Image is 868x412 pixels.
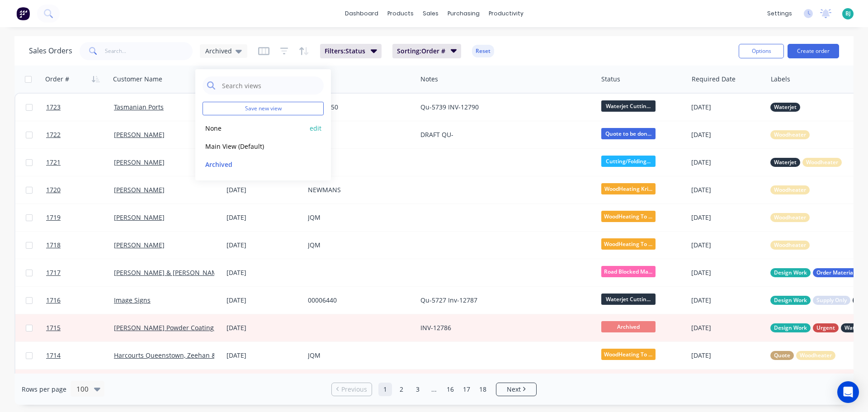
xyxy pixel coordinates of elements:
span: 1718 [46,241,61,250]
a: 1716 [46,287,114,314]
span: Waterjet Cuttin... [601,100,656,112]
a: [PERSON_NAME] [114,241,165,249]
span: 1716 [46,296,61,305]
div: [DATE] [226,241,301,250]
span: Design Work [774,296,807,305]
a: 1722 [46,121,114,148]
div: [DATE] [691,158,763,167]
div: [DATE] [691,103,763,112]
div: [DATE] [691,185,763,194]
a: Page 2 [395,383,408,396]
a: 1719 [46,204,114,231]
div: products [383,7,418,20]
button: edit [310,123,321,133]
button: Options [739,44,784,58]
div: JQM [308,213,408,222]
span: WoodHeating To ... [601,211,656,222]
span: Woodheater [800,351,832,360]
a: 1720 [46,176,114,204]
span: Woodheater [774,213,806,222]
button: Save new view [203,102,324,115]
a: 1718 [46,232,114,259]
span: WoodHeating To ... [601,349,656,360]
a: 1713 [46,369,114,397]
div: productivity [484,7,528,20]
div: Customer Name [113,75,162,84]
a: Page 1 is your current page [378,383,392,396]
span: 1723 [46,103,61,112]
div: settings [763,7,797,20]
div: Order # [45,75,69,84]
a: [PERSON_NAME] [114,130,165,139]
a: Next page [496,385,536,394]
div: Open Intercom Messenger [837,381,859,403]
a: [PERSON_NAME] Powder Coating & Flashings [114,323,250,332]
a: 1723 [46,94,114,121]
div: Labels [771,75,790,84]
span: WoodHeating To ... [601,238,656,250]
div: PO104750 [308,103,408,112]
a: Page 17 [460,383,473,396]
span: WoodHeating Kri... [601,183,656,194]
div: DRAFT QU- [420,130,585,139]
span: 1717 [46,268,61,277]
span: Supply Only [816,296,847,305]
a: 1721 [46,149,114,176]
a: [PERSON_NAME] [114,158,165,166]
a: 1715 [46,314,114,341]
span: Woodheater [806,158,838,167]
button: Archived [203,159,306,170]
span: Woodheater [774,130,806,139]
span: Waterjet [774,103,797,112]
span: Woodheater [774,241,806,250]
div: Notes [420,75,438,84]
span: 1720 [46,185,61,194]
img: Factory [16,7,30,20]
a: 1717 [46,259,114,286]
span: 1719 [46,213,61,222]
div: purchasing [443,7,484,20]
a: Page 18 [476,383,490,396]
div: Status [601,75,620,84]
a: [PERSON_NAME] & [PERSON_NAME] [114,268,223,277]
input: Search views [221,76,319,95]
span: Next [507,385,521,394]
button: Waterjet [770,103,800,112]
div: [DATE] [226,213,301,222]
span: 1714 [46,351,61,360]
a: Previous page [332,385,372,394]
div: INV-12786 [420,323,585,332]
button: Sorting:Order # [392,44,462,58]
a: [PERSON_NAME] [114,185,165,194]
div: [DATE] [691,241,763,250]
button: Filters:Status [320,44,382,58]
a: Jump forward [427,383,441,396]
div: sales [418,7,443,20]
div: [DATE] [691,213,763,222]
div: [DATE] [226,323,301,332]
span: Waterjet Cuttin... [601,294,656,305]
a: Image Signs [114,296,151,304]
div: [DATE] [226,185,301,194]
span: 1722 [46,130,61,139]
div: [DATE] [691,296,763,305]
div: [DATE] [691,268,763,277]
div: [DATE] [226,296,301,305]
button: WaterjetWoodheater [770,158,842,167]
div: JQM [308,351,408,360]
span: Rows per page [22,385,66,394]
div: [DATE] [226,268,301,277]
button: QuoteWoodheater [770,351,835,360]
span: Sorting: Order # [397,47,445,56]
div: 00006440 [308,296,408,305]
a: Page 3 [411,383,425,396]
span: Woodheater [774,185,806,194]
button: Create order [788,44,839,58]
span: Urgent [816,323,835,332]
button: None [203,123,306,133]
div: Qu-5739 INV-12790 [420,103,585,112]
a: dashboard [340,7,383,20]
span: Filters: Status [325,47,365,56]
ul: Pagination [328,383,540,396]
button: Woodheater [770,185,810,194]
